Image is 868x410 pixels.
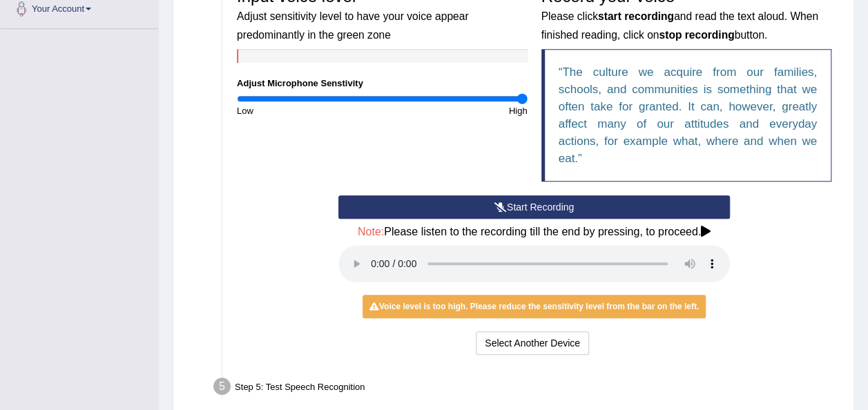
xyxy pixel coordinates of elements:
q: The culture we acquire from our families, schools, and communities is something that we often tak... [559,66,818,165]
b: start recording [598,10,674,22]
div: Step 5: Test Speech Recognition [207,373,847,404]
button: Start Recording [338,195,730,219]
button: Select Another Device [476,331,589,355]
font: Your Account [32,3,84,13]
font: Voice level is too high. Please reduce the sensitivity level from the bar on the left. [379,302,699,311]
b: stop recording [659,29,734,41]
div: Low [230,104,382,117]
span: Note: [358,226,384,237]
small: Please click and read the text aloud. When finished reading, click on button. [541,10,818,40]
label: Adjust Microphone Senstivity [237,77,363,90]
font: Please listen to the recording till the end by pressing , to proceed. [358,226,701,237]
small: Adjust sensitivity level to have your voice appear predominantly in the green zone [237,10,468,40]
div: High [382,104,534,117]
font: Start Recording [507,202,574,213]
